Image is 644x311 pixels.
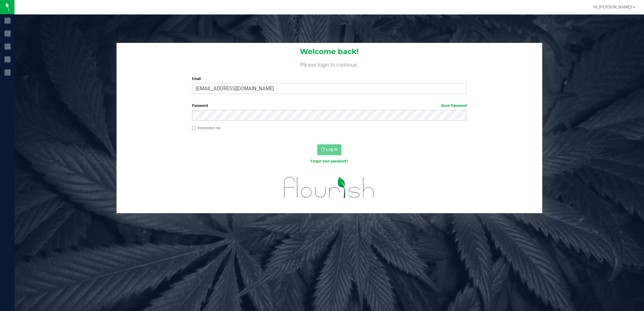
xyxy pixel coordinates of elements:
h4: Please login to continue. [117,60,542,68]
span: Log In [326,147,338,152]
img: flourish_logo.svg [276,170,383,204]
button: Log In [317,144,341,155]
label: Email [192,76,467,82]
input: Remember me [192,126,196,130]
h1: Welcome back! [117,48,542,56]
a: Show Password [441,104,467,108]
span: Password [192,104,208,108]
a: Forgot your password? [311,159,348,163]
label: Remember me [192,125,220,131]
span: Hi, [PERSON_NAME]! [593,5,633,9]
